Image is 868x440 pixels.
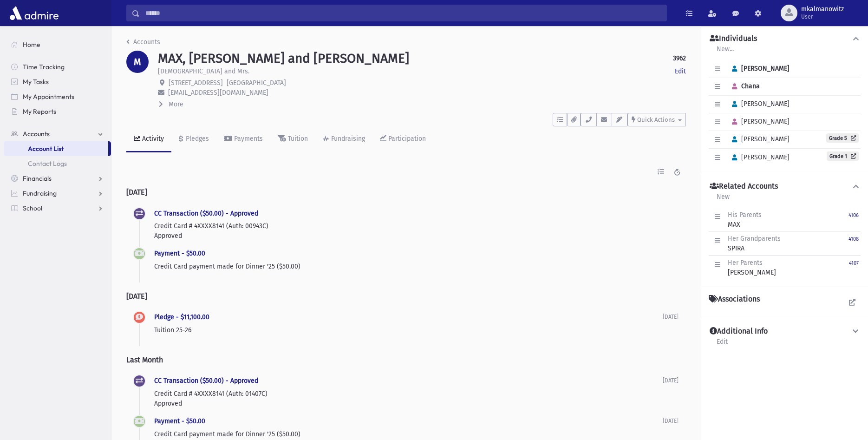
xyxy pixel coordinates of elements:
[169,79,223,87] span: [STREET_ADDRESS]
[154,399,663,408] p: Approved
[126,51,149,73] div: M
[709,182,861,191] button: Related Accounts
[4,171,111,186] a: Financials
[4,59,111,74] a: Time Tracking
[728,259,763,267] span: Her Parents
[728,210,762,230] div: MAX
[728,82,760,90] span: Chana
[716,44,734,60] a: New...
[154,262,679,271] p: Credit Card payment made for Dinner '25 ($50.00)
[849,258,859,277] a: 4107
[627,113,686,126] button: Quick Actions
[232,135,263,143] div: Payments
[386,135,426,143] div: Participation
[637,116,675,123] span: Quick Actions
[801,6,844,13] span: mkalmanowitz
[728,65,790,72] span: [PERSON_NAME]
[728,118,790,125] span: [PERSON_NAME]
[710,34,757,44] h4: Individuals
[7,4,61,22] img: AdmirePro
[315,126,372,152] a: Fundraising
[154,210,258,217] a: CC Transaction ($50.00) - Approved
[140,5,666,21] input: Search
[126,348,686,372] h2: Last Month
[23,63,65,71] span: Time Tracking
[848,210,859,230] a: 4106
[23,189,57,197] span: Fundraising
[154,417,205,425] a: Payment - $50.00
[126,37,160,51] nav: breadcrumb
[4,201,111,216] a: School
[663,418,679,424] span: [DATE]
[848,212,859,218] small: 4106
[4,141,108,156] a: Account List
[372,126,433,152] a: Participation
[728,100,790,108] span: [PERSON_NAME]
[23,204,42,212] span: School
[709,295,760,304] h4: Associations
[171,126,216,152] a: Pledges
[728,153,790,161] span: [PERSON_NAME]
[126,284,686,308] h2: [DATE]
[126,180,686,204] h2: [DATE]
[23,92,74,101] span: My Appointments
[728,258,776,277] div: [PERSON_NAME]
[4,89,111,104] a: My Appointments
[154,429,663,439] p: Credit Card payment made for Dinner '25 ($50.00)
[154,313,209,321] a: Pledge - $11,100.00
[709,34,861,44] button: Individuals
[663,314,679,320] span: [DATE]
[728,235,781,243] span: Her Grandparents
[673,53,686,63] strong: 3962
[286,135,308,143] div: Tuition
[270,126,315,152] a: Tuition
[227,79,286,87] span: [GEOGRAPHIC_DATA]
[23,40,40,49] span: Home
[4,37,111,52] a: Home
[126,38,160,46] a: Accounts
[826,133,859,143] a: Grade 5
[663,377,679,384] span: [DATE]
[23,107,56,116] span: My Reports
[4,156,111,171] a: Contact Logs
[28,159,67,168] span: Contact Logs
[154,377,258,385] a: CC Transaction ($50.00) - Approved
[675,66,686,76] a: Edit
[728,234,781,253] div: SPIRA
[728,135,790,143] span: [PERSON_NAME]
[216,126,270,152] a: Payments
[709,327,861,336] button: Additional Info
[23,78,49,86] span: My Tasks
[710,182,778,191] h4: Related Accounts
[4,104,111,119] a: My Reports
[154,250,205,257] a: Payment - $50.00
[710,327,768,336] h4: Additional Info
[140,135,164,143] div: Activity
[4,74,111,89] a: My Tasks
[154,231,679,241] p: Approved
[4,126,111,141] a: Accounts
[849,260,859,266] small: 4107
[23,174,52,183] span: Financials
[329,135,365,143] div: Fundraising
[154,389,663,399] p: Credit Card # 4XXXX8141 (Auth: 01407C)
[4,186,111,201] a: Fundraising
[158,51,409,66] h1: MAX, [PERSON_NAME] and [PERSON_NAME]
[28,144,64,153] span: Account List
[158,99,184,109] button: More
[848,236,859,242] small: 4108
[154,325,663,335] p: Tuition 25-26
[126,126,171,152] a: Activity
[184,135,209,143] div: Pledges
[716,191,730,208] a: New
[848,234,859,253] a: 4108
[168,89,268,97] span: [EMAIL_ADDRESS][DOMAIN_NAME]
[158,66,249,76] p: [DEMOGRAPHIC_DATA] and Mrs.
[728,211,762,219] span: His Parents
[827,151,859,161] a: Grade 1
[716,336,728,353] a: Edit
[169,100,183,108] span: More
[154,221,679,231] p: Credit Card # 4XXXX8141 (Auth: 00943C)
[23,130,50,138] span: Accounts
[801,13,844,20] span: User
